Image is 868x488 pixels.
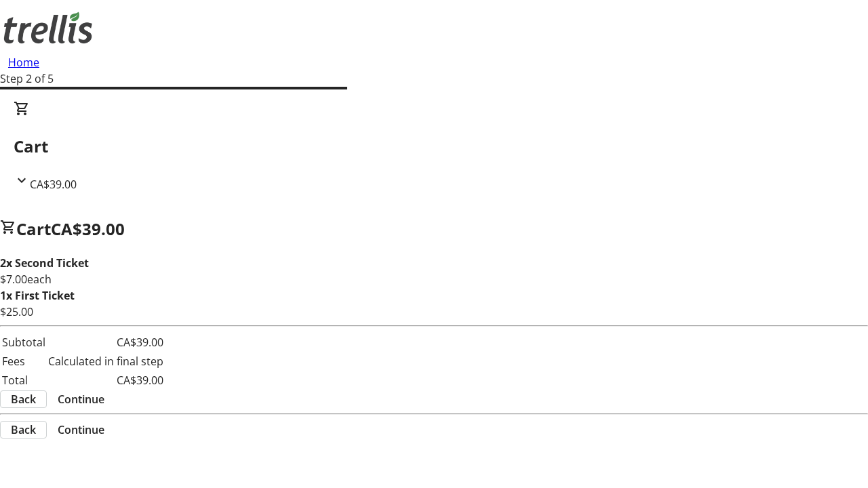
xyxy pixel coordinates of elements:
[16,218,51,240] span: Cart
[14,100,854,192] div: CartCA$39.00
[47,371,164,389] td: CA$39.00
[58,391,104,407] span: Continue
[47,422,115,438] button: Continue
[1,371,46,389] td: Total
[58,422,104,438] span: Continue
[1,333,46,351] td: Subtotal
[30,177,77,192] span: CA$39.00
[51,218,125,240] span: CA$39.00
[47,352,164,370] td: Calculated in final step
[11,422,36,438] span: Back
[1,352,46,370] td: Fees
[14,134,854,159] h2: Cart
[47,391,115,407] button: Continue
[11,391,36,407] span: Back
[47,333,164,351] td: CA$39.00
